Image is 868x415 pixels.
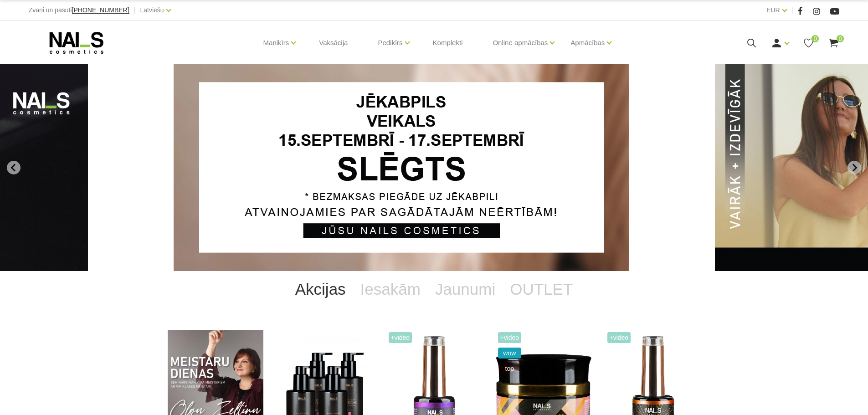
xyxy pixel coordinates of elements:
[353,271,428,307] a: Iesakām
[493,25,548,61] a: Online apmācības
[174,64,694,271] li: 1 of 13
[263,25,289,61] a: Manikīrs
[426,21,470,65] a: Komplekti
[134,5,136,16] span: |
[7,161,21,174] button: Go to last slide
[570,25,605,61] a: Apmācības
[378,25,402,61] a: Pedikīrs
[312,21,355,65] a: Vaksācija
[766,5,780,15] a: EUR
[428,271,503,307] a: Jaunumi
[498,332,522,343] span: +Video
[29,5,129,16] div: Zvani un pasūti
[140,5,164,15] a: Latviešu
[803,37,814,49] a: 0
[847,161,861,174] button: Next slide
[498,348,522,359] span: wow
[828,37,839,49] a: 0
[498,363,522,374] span: top
[72,7,129,14] a: [PHONE_NUMBER]
[837,35,844,42] span: 0
[288,271,353,307] a: Akcijas
[503,271,580,307] a: OUTLET
[389,332,412,343] span: +Video
[791,5,793,16] span: |
[812,35,819,42] span: 0
[607,332,631,343] span: +Video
